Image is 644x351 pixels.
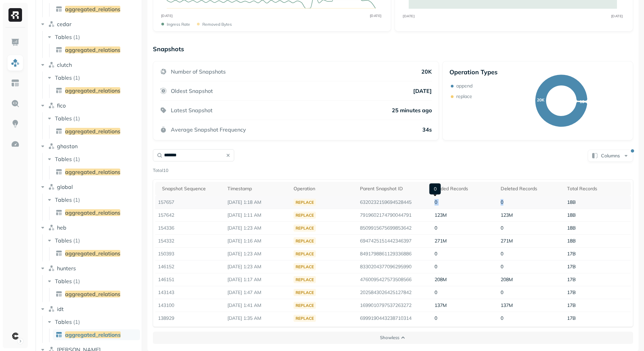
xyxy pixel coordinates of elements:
td: 2025843026425127842 [357,286,431,299]
p: ( 1 ) [73,34,80,40]
button: Showless [153,332,633,344]
div: replace [294,250,316,257]
td: 150393 [155,247,225,260]
span: 17B [567,276,576,282]
td: [DATE] 1:41 AM [225,299,291,312]
td: 154336 [155,221,225,234]
p: replace [456,93,472,100]
td: 8509915675699853642 [357,221,431,234]
span: Tables [55,156,72,162]
td: [DATE] 1:16 AM [225,234,291,247]
td: 6999190443238710314 [357,312,431,325]
a: aggregated_relations [53,248,140,259]
img: table [56,250,62,257]
img: Insights [11,119,20,128]
img: Dashboard [11,38,20,47]
td: 8330204377096295990 [357,260,431,273]
button: global [39,181,139,192]
td: [DATE] 1:11 AM [225,209,291,221]
div: Timestamp [227,186,288,192]
div: Parent Snapshot ID [360,186,429,192]
td: 138929 [155,312,225,325]
p: ( 1 ) [73,115,80,122]
button: Tables(1) [46,154,140,164]
td: 157642 [155,209,225,221]
img: table [56,87,62,94]
td: [DATE] 1:23 AM [225,247,291,260]
span: aggregated_relations [65,46,120,53]
a: aggregated_relations [53,4,140,15]
p: ( 1 ) [73,318,80,325]
span: aggregated_relations [65,331,121,338]
div: replace [294,315,316,322]
span: Tables [55,278,72,285]
div: replace [294,289,316,296]
tspan: [DATE] [369,14,381,18]
img: table [56,46,62,53]
img: namespace [48,183,55,190]
img: namespace [48,61,55,68]
span: 0 [435,289,437,295]
p: 25 minutes ago [392,107,432,114]
text: 10 [580,99,584,104]
p: Average Snapshot Frequency [171,126,246,133]
img: Query Explorer [11,99,20,108]
td: 6320232159694528445 [357,196,431,209]
span: Tables [55,74,72,81]
span: aggregated_relations [65,6,120,13]
img: namespace [48,21,55,27]
p: append [456,83,472,89]
span: hunters [57,265,76,272]
div: Deleted Records [501,186,562,192]
a: aggregated_relations [53,44,140,55]
tspan: [DATE] [403,14,415,18]
td: 146151 [155,273,225,286]
span: aggregated_relations [65,128,120,135]
span: 0 [435,251,437,257]
td: 143100 [155,299,225,312]
a: aggregated_relations [53,85,140,96]
button: Tables(1) [46,113,140,124]
span: 0 [435,199,437,205]
span: 0 [501,199,503,205]
td: 154332 [155,234,225,247]
img: namespace [48,224,55,231]
a: aggregated_relations [53,329,140,340]
button: cedar [39,19,139,30]
p: Latest Snapshot [171,107,213,114]
p: Operation Types [449,68,498,76]
td: 7919602174790044791 [357,209,431,221]
img: namespace [48,265,55,272]
span: 17B [567,315,576,321]
div: replace [294,276,316,283]
a: aggregated_relations [53,207,140,218]
span: idt [57,306,64,312]
p: Number of Snapshots [171,68,226,75]
button: Tables(1) [46,194,140,205]
span: fico [57,102,66,109]
td: 1699010797537263272 [357,299,431,312]
button: Columns [588,150,633,162]
p: Removed bytes [202,22,232,27]
img: namespace [48,102,55,109]
td: [DATE] 1:35 AM [225,312,291,325]
td: 146152 [155,260,225,273]
p: ( 1 ) [73,278,80,285]
span: Tables [55,115,72,122]
span: aggregated_relations [65,291,120,297]
button: Tables(1) [46,235,140,246]
p: Ingress Rate [167,22,190,27]
span: 123M [435,212,447,218]
span: 18B [567,199,576,205]
button: clutch [39,59,139,70]
span: 271M [435,238,447,244]
td: [DATE] 1:18 AM [225,196,291,209]
img: table [56,169,62,175]
span: aggregated_relations [65,209,120,216]
div: Total Records [567,186,628,192]
td: 4760095427573508566 [357,273,431,286]
img: Ryft [8,8,22,22]
p: Show less [380,334,399,341]
div: replace [294,199,316,206]
span: 0 [435,315,437,321]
